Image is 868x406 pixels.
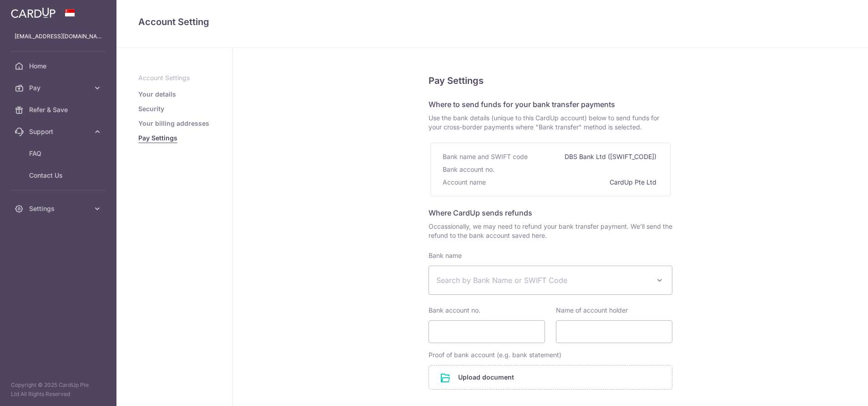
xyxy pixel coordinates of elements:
a: Your billing addresses [138,119,209,128]
div: CardUp Pte Ltd [610,176,658,189]
span: Contact Us [29,171,89,180]
span: Refer & Save [29,105,89,114]
img: CardUp [11,7,56,18]
a: Security [138,104,164,113]
a: Your details [138,90,176,99]
span: Where CardUp sends refunds [429,208,532,217]
a: Pay Settings [138,134,177,143]
label: Proof of bank account (e.g. bank statement) [429,350,561,360]
div: Bank account no. [443,163,496,176]
div: Upload document [429,365,672,390]
label: Bank name [429,251,462,260]
span: Home [29,62,89,71]
p: Account Settings [138,73,211,82]
span: Settings [29,204,89,213]
div: Bank name and SWIFT code [443,150,530,163]
span: Use the bank details (unique to this CardUp account) below to send funds for your cross-border pa... [429,113,672,132]
label: Bank account no. [429,306,480,315]
span: Where to send funds for your bank transfer payments [429,100,615,109]
span: Support [29,127,89,136]
span: FAQ [29,149,89,158]
p: [EMAIL_ADDRESS][DOMAIN_NAME] [15,32,102,41]
label: Name of account holder [556,306,628,315]
span: Occassionally, we may need to refund your bank transfer payment. We’ll send the refund to the ban... [429,222,672,240]
div: DBS Bank Ltd ([SWIFT_CODE]) [565,150,658,163]
div: Account name [443,176,488,189]
span: translation missing: en.refund_bank_accounts.show.title.account_setting [138,16,209,27]
h5: Pay Settings [429,73,672,88]
span: Pay [29,83,89,93]
span: Search by Bank Name or SWIFT Code [436,275,650,286]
